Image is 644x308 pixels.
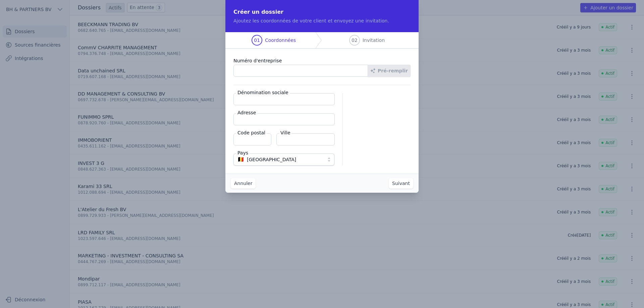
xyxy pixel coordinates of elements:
button: Pré-remplir [368,65,411,77]
p: Ajoutez les coordonnées de votre client et envoyez une invitation. [233,17,411,24]
label: Ville [279,129,292,136]
button: Suivant [389,178,413,189]
label: Dénomination sociale [236,89,290,96]
span: 🇧🇪 [237,158,244,162]
label: Numéro d'entreprise [233,57,411,65]
span: Coordonnées [265,37,296,44]
span: [GEOGRAPHIC_DATA] [247,156,296,164]
label: Pays [236,149,250,156]
label: Code postal [236,129,267,136]
span: 01 [254,37,260,44]
h2: Créer un dossier [233,8,411,16]
label: Adresse [236,109,257,116]
button: Annuler [231,178,256,189]
nav: Progress [225,32,419,49]
span: 02 [352,37,358,44]
button: 🇧🇪 [GEOGRAPHIC_DATA] [233,153,334,166]
span: Invitation [363,37,385,44]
